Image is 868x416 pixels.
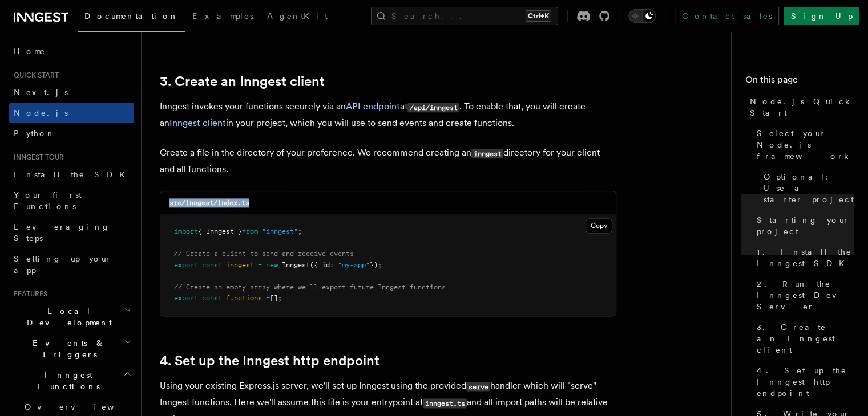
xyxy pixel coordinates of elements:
button: Local Development [9,301,134,333]
a: Contact sales [675,7,779,25]
span: Node.js [14,108,68,117]
a: 3. Create an Inngest client [160,74,325,89]
button: Inngest Functions [9,365,134,397]
span: export [174,294,198,302]
button: Copy [586,218,612,233]
span: ({ id [310,261,330,269]
span: import [174,227,198,235]
span: Next.js [14,88,68,97]
span: Optional: Use a starter project [764,171,854,205]
code: src/inngest/index.ts [169,199,249,207]
span: Leveraging Steps [14,222,110,243]
a: Documentation [78,3,185,32]
span: Local Development [9,305,124,328]
a: Select your Node.js framework [752,123,854,166]
a: Starting your project [752,210,854,242]
span: AgentKit [267,11,328,21]
span: 1. Install the Inngest SDK [757,246,854,269]
kbd: Ctrl+K [526,10,551,22]
span: = [266,294,270,302]
a: AgentKit [260,3,334,31]
a: Leveraging Steps [9,217,134,248]
span: Python [14,129,55,138]
span: Select your Node.js framework [757,128,854,162]
span: Home [14,46,46,57]
a: Your first Functions [9,185,134,217]
span: // Create a client to send and receive events [174,250,354,258]
a: 4. Set up the Inngest http endpoint [160,353,380,369]
span: new [266,261,278,269]
span: export [174,261,198,269]
h4: On this page [745,73,854,91]
span: functions [226,294,262,302]
a: API endpoint [346,101,400,112]
a: Examples [185,3,260,31]
a: 4. Set up the Inngest http endpoint [752,360,854,403]
span: Documentation [84,11,179,21]
a: 2. Run the Inngest Dev Server [752,274,854,317]
a: Home [9,41,134,62]
a: 3. Create an Inngest client [752,317,854,360]
span: Inngest [282,261,310,269]
span: const [202,294,222,302]
span: // Create an empty array where we'll export future Inngest functions [174,283,446,291]
a: Node.js [9,103,134,123]
span: Setting up your app [14,254,112,275]
button: Toggle dark mode [628,9,656,23]
a: Python [9,123,134,144]
button: Search...Ctrl+K [371,7,558,25]
span: 3. Create an Inngest client [757,321,854,356]
a: Inngest client [169,117,226,128]
span: Your first Functions [14,190,82,211]
span: const [202,261,222,269]
a: Optional: Use a starter project [759,166,854,210]
a: Sign Up [784,7,859,25]
code: inngest.ts [423,398,467,408]
code: serve [466,382,490,391]
span: }); [370,261,382,269]
span: Quick start [9,71,59,80]
a: Setting up your app [9,248,134,280]
p: Create a file in the directory of your preference. We recommend creating an directory for your cl... [160,145,616,177]
span: { Inngest } [198,227,242,235]
span: Starting your project [757,214,854,237]
a: 1. Install the Inngest SDK [752,242,854,274]
span: = [258,261,262,269]
p: Inngest invokes your functions securely via an at . To enable that, you will create an in your pr... [160,99,616,131]
span: 2. Run the Inngest Dev Server [757,278,854,312]
span: inngest [226,261,254,269]
span: Examples [192,11,253,21]
span: Node.js Quick Start [750,96,854,119]
span: Install the SDK [14,170,132,179]
button: Events & Triggers [9,333,134,365]
a: Node.js Quick Start [745,91,854,123]
span: "my-app" [338,261,370,269]
span: []; [270,294,282,302]
span: Events & Triggers [9,337,124,360]
a: Next.js [9,82,134,103]
code: /api/inngest [407,103,459,112]
span: from [242,227,258,235]
span: : [330,261,334,269]
span: Features [9,289,47,299]
span: ; [298,227,302,235]
code: inngest [471,149,503,158]
span: Inngest tour [9,153,64,162]
span: 4. Set up the Inngest http endpoint [757,365,854,399]
span: Overview [25,402,142,411]
a: Install the SDK [9,164,134,185]
span: "inngest" [262,227,298,235]
span: Inngest Functions [9,369,123,392]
